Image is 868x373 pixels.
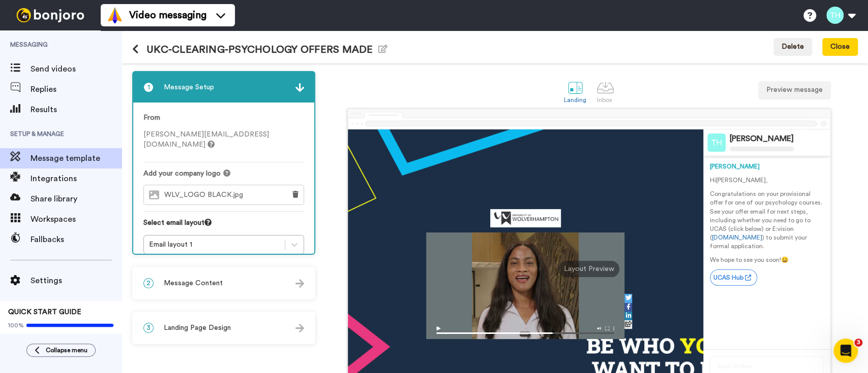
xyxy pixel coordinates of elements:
span: [PERSON_NAME][EMAIL_ADDRESS][DOMAIN_NAME] [143,131,269,148]
img: arrow.svg [295,83,304,92]
span: Message Setup [164,82,214,92]
button: Preview message [758,81,831,99]
a: Inbox [591,74,619,109]
label: From [143,113,160,123]
span: Workspaces [31,213,122,225]
span: Fallbacks [31,233,122,246]
span: Send videos [31,63,122,75]
div: [PERSON_NAME] [710,162,824,171]
span: Settings [31,275,122,287]
img: bj-logo-header-white.svg [12,8,88,22]
img: vm-color.svg [107,7,123,23]
span: 3 [143,323,154,333]
img: c0db3496-36db-47dd-bc5f-9f3a1f8391a7 [490,209,561,227]
h1: UKC-CLEARING-PSYCHOLOGY OFFERS MADE [132,44,387,55]
button: Collapse menu [26,344,96,357]
p: We hope to see you soon!😀 [710,256,824,264]
span: Results [31,104,122,116]
div: [PERSON_NAME] [730,134,794,144]
div: Email layout 1 [149,240,280,250]
img: arrow.svg [295,324,304,332]
p: Congratulations on your provisional offer for one of our psychology courses. See your offer email... [710,190,824,251]
span: 2 [143,278,154,288]
span: Message template [31,152,122,164]
span: Message Content [164,278,223,288]
span: Replies [31,83,122,95]
div: 2Message Content [132,267,315,299]
span: WLV_LOGO BLACK.jpg [164,191,248,199]
a: UCAS Hub [710,269,757,286]
div: Landing [564,96,587,104]
img: player-controls-full.svg [426,321,624,339]
span: 100% [8,321,24,329]
span: Add your company logo [143,168,221,179]
span: QUICK START GUIDE [8,309,81,316]
img: Profile Image [707,133,726,152]
span: Integrations [31,173,122,185]
span: 3 [854,338,862,347]
span: Landing Page Design [164,323,231,333]
p: Hi [PERSON_NAME] , [710,176,824,185]
button: Close [822,38,858,56]
span: 1 [143,82,154,92]
div: Inbox [596,96,614,104]
span: Collapse menu [46,346,87,354]
span: Share library [31,193,122,205]
a: [DOMAIN_NAME] [712,234,762,241]
img: arrow.svg [295,279,304,288]
div: Layout Preview [558,261,619,277]
span: Video messaging [129,8,206,22]
div: 3Landing Page Design [132,312,315,344]
iframe: Intercom live chat [833,338,858,363]
a: Landing [559,74,592,109]
button: Delete [773,38,812,56]
div: Select email layout [143,218,304,235]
